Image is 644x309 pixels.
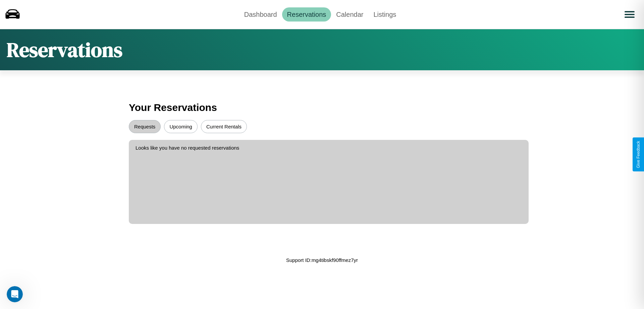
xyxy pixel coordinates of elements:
[239,7,282,22] a: Dashboard
[620,5,639,24] button: Open menu
[164,120,198,133] button: Upcoming
[201,120,247,133] button: Current Rentals
[7,286,23,302] iframe: Intercom live chat
[331,7,368,22] a: Calendar
[129,99,515,117] h3: Your Reservations
[286,256,358,265] p: Support ID: mg4tibskf90ffmez7yr
[636,141,641,168] div: Give Feedback
[282,7,331,22] a: Reservations
[136,143,522,152] p: Looks like you have no requested reservations
[7,36,122,64] h1: Reservations
[368,7,401,22] a: Listings
[129,120,161,133] button: Requests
